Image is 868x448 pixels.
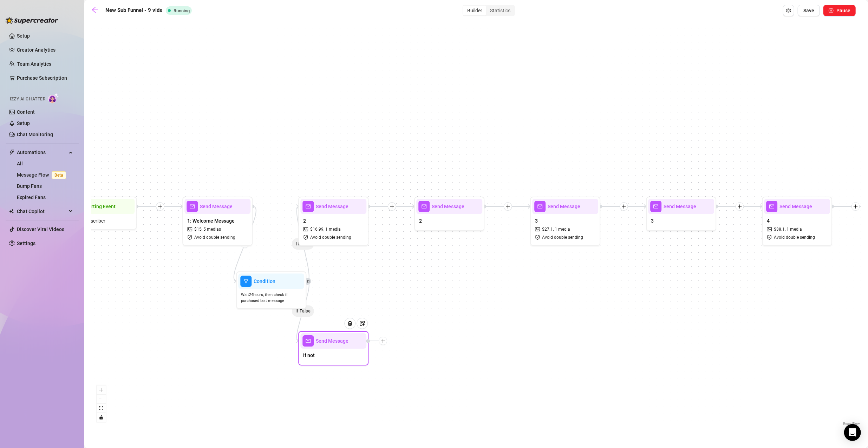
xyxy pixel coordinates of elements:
[310,226,324,233] span: $ 16.99 ,
[766,201,777,212] span: mail
[829,8,834,13] span: pause-circle
[17,206,67,217] span: Chat Copilot
[419,217,422,225] span: 2
[48,93,59,103] img: AI Chatter
[787,226,802,233] span: 1 media
[418,201,430,212] span: mail
[17,226,64,232] a: Discover Viral Videos
[844,424,861,441] div: Open Intercom Messenger
[10,96,45,103] span: Izzy AI Chatter
[505,204,510,209] span: plus
[380,338,385,343] span: plus
[767,227,773,232] span: picture
[486,6,514,15] div: Statistics
[767,235,773,240] span: safety-certificate
[17,33,30,39] a: Setup
[798,5,820,16] button: Save Flow
[84,203,116,210] span: Starting Event
[359,321,365,326] img: Sticky Note
[105,7,162,13] strong: New Sub Funnel - 9 vids
[187,217,235,225] span: 1: Welcome Message
[325,226,341,233] span: 1 media
[555,226,570,233] span: 1 media
[463,5,515,16] div: segmented control
[17,44,73,55] a: Creator Analytics
[203,226,221,233] span: 5 medias
[836,8,850,13] span: Pause
[390,204,394,209] span: plus
[298,197,368,246] div: mailSend Message2picture$16.99,1 mediasafety-certificateAvoid double sending
[187,201,198,212] span: mail
[803,8,814,13] span: Save
[194,234,235,241] span: Avoid double sending
[200,203,233,210] span: Send Message
[786,8,791,13] span: setting
[17,72,73,84] a: Purchase Subscription
[783,5,794,16] button: Open Exit Rules
[650,201,661,212] span: mail
[737,204,742,209] span: plus
[542,234,583,241] span: Avoid double sending
[97,395,106,404] button: zoom out
[414,197,484,231] div: mailSend Message2
[71,217,105,225] span: New Subscriber
[17,183,42,189] a: Bump Fans
[194,226,202,233] span: $ 15 ,
[182,197,253,246] div: mailSend Message1: Welcome Messagepicture$15,5 mediassafety-certificateAvoid double sending
[297,206,309,281] g: Edge from ce0fdc71-8a79-4b6c-b19e-a837ba976d0b to 74e0dfa1-407c-4ade-9c3e-b757eb60edbc
[66,197,137,230] div: play-circleStarting EventNew Subscriber
[17,109,35,115] a: Content
[91,6,98,13] span: arrow-left
[621,204,626,209] span: plus
[97,413,106,422] button: toggle interactivity
[316,203,348,210] span: Send Message
[530,197,600,246] div: mailSend Message3picture$27.1,1 mediasafety-certificateAvoid double sending
[187,227,193,232] span: picture
[535,235,541,240] span: safety-certificate
[17,241,35,246] a: Settings
[548,203,580,210] span: Send Message
[17,132,53,137] a: Chat Monitoring
[9,150,15,155] span: thunderbolt
[298,331,368,365] div: TrashSticky NotemailSend Messageif not
[17,147,67,158] span: Automations
[823,5,856,16] button: Pause
[534,201,546,212] span: mail
[303,235,309,240] span: safety-certificate
[762,197,832,246] div: mailSend Message4picture$38.1,1 mediasafety-certificateAvoid double sending
[6,17,58,24] img: logo-BBDzfeDw.svg
[174,8,190,13] span: Running
[535,227,541,232] span: picture
[302,335,314,347] span: mail
[158,204,163,209] span: plus
[432,203,464,210] span: Send Message
[17,120,30,126] a: Setup
[853,204,858,209] span: plus
[542,226,554,233] span: $ 27.1 ,
[236,271,306,309] div: filterConditionWait24hours, then check if purchased last message
[463,6,486,15] div: Builder
[843,422,860,426] a: React Flow attribution
[240,276,252,287] span: filter
[17,195,46,200] a: Expired Fans
[303,217,306,225] span: 2
[646,197,716,231] div: mailSend Message3
[774,226,785,233] span: $ 38.1 ,
[305,280,310,283] span: retweet
[234,206,256,281] g: Edge from 6c93a81a-118d-4135-a18a-2c2522537403 to ce0fdc71-8a79-4b6c-b19e-a837ba976d0b
[97,404,106,413] button: fit view
[774,234,815,241] span: Avoid double sending
[17,61,51,67] a: Team Analytics
[17,161,23,166] a: All
[302,201,314,212] span: mail
[303,351,315,359] span: if not
[303,227,309,232] span: picture
[310,234,351,241] span: Avoid double sending
[242,242,247,246] span: plus
[651,217,654,225] span: 3
[52,171,66,179] span: Beta
[535,217,538,225] span: 3
[187,235,193,240] span: safety-certificate
[91,6,102,15] a: arrow-left
[254,277,275,285] span: Condition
